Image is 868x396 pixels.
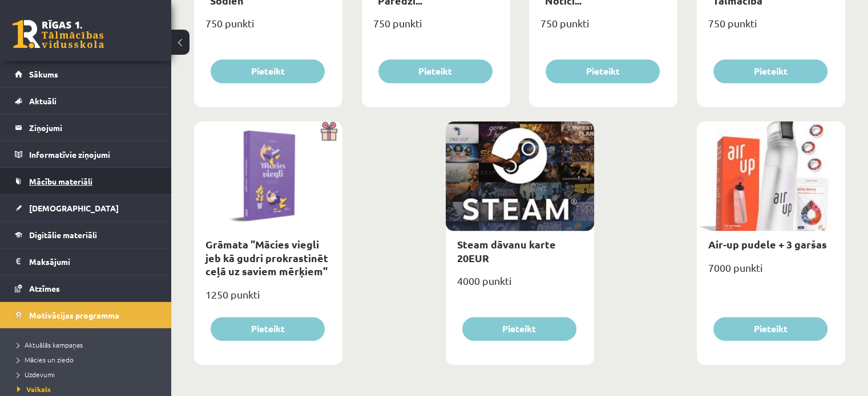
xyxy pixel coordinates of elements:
[29,248,157,275] legend: Maksājumi
[17,354,160,365] a: Mācies un ziedo
[29,115,157,141] legend: Ziņojumi
[29,203,119,213] span: [DEMOGRAPHIC_DATA]
[697,258,845,287] div: 7000 punkti
[15,168,157,194] a: Mācību materiāli
[446,271,594,300] div: 4000 punkti
[317,121,342,141] img: Dāvana ar pārsteigumu
[457,238,556,264] a: Steam dāvanu karte 20EUR
[15,141,157,168] a: Informatīvie ziņojumi
[15,302,157,328] a: Motivācijas programma
[29,310,119,320] span: Motivācijas programma
[362,14,510,42] div: 750 punkti
[15,275,157,301] a: Atzīmes
[17,384,160,394] a: Veikals
[29,230,97,240] span: Digitālie materiāli
[29,69,58,79] span: Sākums
[211,317,325,341] button: Pieteikt
[15,115,157,141] a: Ziņojumi
[713,59,827,83] button: Pieteikt
[462,317,576,341] button: Pieteikt
[529,14,677,42] div: 750 punkti
[13,20,104,48] a: Rīgas 1. Tālmācības vidusskola
[708,238,827,251] a: Air-up pudele + 3 garšas
[29,283,60,293] span: Atzīmes
[17,369,160,379] a: Uzdevumi
[15,61,157,87] a: Sākums
[17,385,51,394] span: Veikals
[211,59,325,83] button: Pieteikt
[17,355,74,364] span: Mācies un ziedo
[15,88,157,114] a: Aktuāli
[378,59,492,83] button: Pieteikt
[546,59,660,83] button: Pieteikt
[194,14,342,42] div: 750 punkti
[29,176,92,186] span: Mācību materiāli
[29,96,56,106] span: Aktuāli
[15,195,157,221] a: [DEMOGRAPHIC_DATA]
[15,222,157,248] a: Digitālie materiāli
[17,340,83,349] span: Aktuālās kampaņas
[713,317,827,341] button: Pieteikt
[205,238,328,277] a: Grāmata "Mācies viegli jeb kā gudri prokrastinēt ceļā uz saviem mērķiem"
[15,248,157,275] a: Maksājumi
[194,285,342,313] div: 1250 punkti
[17,340,160,350] a: Aktuālās kampaņas
[17,370,55,379] span: Uzdevumi
[697,14,845,42] div: 750 punkti
[29,141,157,168] legend: Informatīvie ziņojumi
